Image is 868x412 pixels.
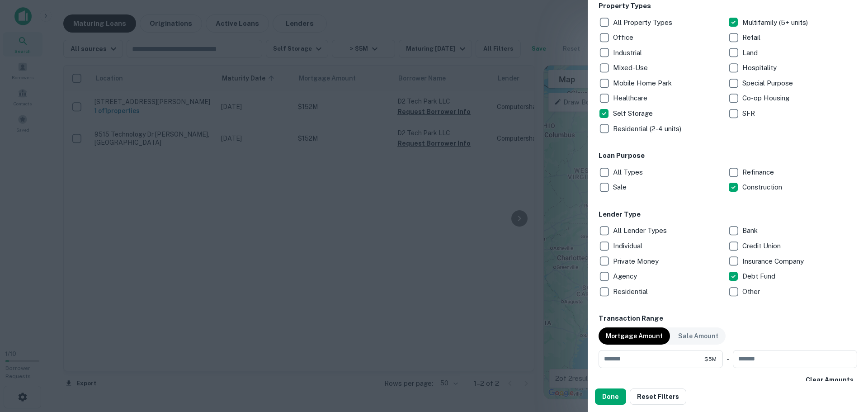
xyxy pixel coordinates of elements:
[742,62,778,73] p: Hospitality
[606,331,663,341] p: Mortgage Amount
[742,108,757,119] p: SFR
[726,350,729,368] div: -
[613,286,650,297] p: Residential
[613,32,635,43] p: Office
[599,151,857,161] h6: Loan Purpose
[613,93,649,104] p: Healthcare
[742,32,762,43] p: Retail
[613,225,669,236] p: All Lender Types
[599,1,857,11] h6: Property Types
[742,256,806,267] p: Insurance Company
[742,271,777,282] p: Debt Fund
[742,241,783,251] p: Credit Union
[742,17,810,28] p: Multifamily (5+ units)
[613,256,660,267] p: Private Money
[599,209,857,220] h6: Lender Type
[742,167,776,178] p: Refinance
[613,123,683,134] p: Residential (2-4 units)
[613,241,644,251] p: Individual
[704,355,717,363] span: $5M
[613,182,628,193] p: Sale
[613,17,674,28] p: All Property Types
[802,372,857,388] button: Clear Amounts
[742,225,759,236] p: Bank
[613,47,644,58] p: Industrial
[613,271,639,282] p: Agency
[595,388,626,405] button: Done
[742,47,759,58] p: Land
[613,108,655,119] p: Self Storage
[678,331,718,341] p: Sale Amount
[742,182,784,193] p: Construction
[823,340,868,383] iframe: Chat Widget
[613,78,674,89] p: Mobile Home Park
[742,93,791,104] p: Co-op Housing
[630,388,686,405] button: Reset Filters
[613,167,645,178] p: All Types
[742,78,795,89] p: Special Purpose
[599,313,857,324] h6: Transaction Range
[613,62,650,73] p: Mixed-Use
[742,286,762,297] p: Other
